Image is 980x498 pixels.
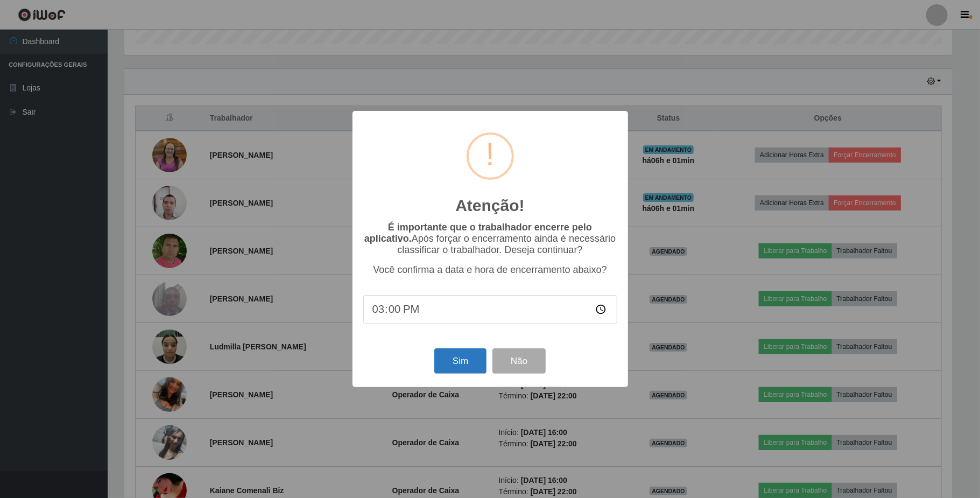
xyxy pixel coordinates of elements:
[434,348,487,374] button: Sim
[363,222,617,256] p: Após forçar o encerramento ainda é necessário classificar o trabalhador. Deseja continuar?
[364,222,592,244] b: É importante que o trabalhador encerre pelo aplicativo.
[363,264,617,276] p: Você confirma a data e hora de encerramento abaixo?
[455,196,524,215] h2: Atenção!
[492,348,546,374] button: Não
